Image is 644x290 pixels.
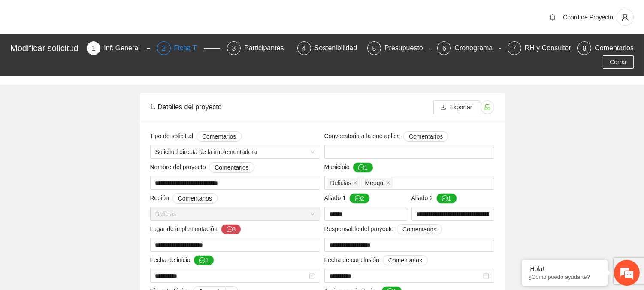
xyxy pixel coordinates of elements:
textarea: Escriba su mensaje y pulse “Intro” [4,196,163,226]
span: Comentarios [402,225,436,234]
span: message [199,257,205,264]
span: Aliado 2 [411,193,457,204]
button: Nombre del proyecto [209,162,254,173]
span: unlock [481,104,494,111]
div: Chatee con nosotros ahora [45,44,144,55]
div: 6Cronograma [437,41,500,55]
span: user [617,13,633,21]
span: Convocatoria a la que aplica [324,131,449,142]
span: Cerrar [610,57,627,67]
button: Aliado 2 [436,193,457,204]
span: 3 [232,45,236,52]
span: Región [150,193,218,204]
div: 1. Detalles del proyecto [150,95,433,119]
button: Aliado 1 [349,193,370,204]
span: Meoqui [365,178,385,188]
button: Región [172,193,218,204]
span: message [355,195,361,202]
span: Municipio [324,162,374,173]
div: 1Inf. General [87,41,150,55]
span: Delicias [155,207,315,220]
div: 3Participantes [227,41,290,55]
div: Modificar solicitud [10,41,82,55]
div: 2Ficha T [157,41,220,55]
div: 8Comentarios [577,41,634,55]
button: Municipio [353,162,373,173]
button: downloadExportar [433,100,479,114]
div: Sostenibilidad [314,41,364,55]
div: Inf. General [104,41,147,55]
button: Lugar de implementación [221,224,242,234]
span: message [442,195,448,202]
span: Comentarios [409,132,443,141]
button: user [617,9,634,26]
button: Fecha de conclusión [383,255,428,265]
span: bell [546,14,559,21]
span: 4 [302,45,306,52]
p: ¿Cómo puedo ayudarte? [528,274,601,280]
span: 2 [162,45,166,52]
span: Nombre del proyecto [150,162,254,173]
span: Fecha de inicio [150,255,215,265]
span: Comentarios [202,132,236,141]
span: 5 [372,45,376,52]
span: Comentarios [388,256,422,265]
div: Comentarios [595,41,634,55]
span: Comentarios [178,194,212,203]
div: Minimizar ventana de chat en vivo [141,4,161,25]
span: Delicias [327,178,360,188]
span: close [386,181,390,185]
span: Coord de Proyecto [563,14,613,21]
button: bell [546,10,559,24]
button: Cerrar [603,55,634,69]
div: ¡Hola! [528,265,601,272]
span: Solicitud directa de la implementadora [155,145,315,158]
div: Cronograma [454,41,499,55]
div: RH y Consultores [525,41,585,55]
button: Tipo de solicitud [197,131,242,142]
span: download [440,104,446,111]
span: Tipo de solicitud [150,131,242,142]
span: Meoqui [361,178,393,188]
span: close [353,181,357,185]
span: Lugar de implementación [150,224,242,234]
button: unlock [481,100,494,114]
span: Estamos en línea. [50,96,118,182]
span: Aliado 1 [324,193,370,204]
button: Responsable del proyecto [397,224,442,234]
span: message [227,226,233,233]
span: Comentarios [215,163,248,172]
span: Exportar [450,102,472,112]
span: 6 [442,45,446,52]
span: 7 [512,45,516,52]
div: Participantes [244,41,291,55]
span: 8 [583,45,587,52]
button: Fecha de inicio [194,255,214,265]
div: Presupuesto [384,41,430,55]
span: Delicias [330,178,351,188]
span: message [358,164,364,171]
span: 1 [92,45,96,52]
div: 5Presupuesto [367,41,430,55]
span: Responsable del proyecto [324,224,442,234]
div: 7RH y Consultores [508,41,571,55]
span: Fecha de conclusión [324,255,428,265]
div: Ficha T [174,41,204,55]
button: Convocatoria a la que aplica [403,131,448,142]
div: 4Sostenibilidad [297,41,360,55]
